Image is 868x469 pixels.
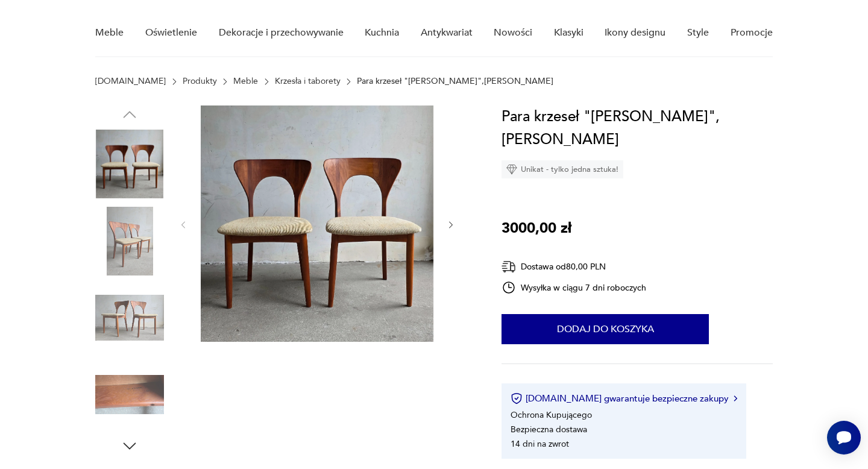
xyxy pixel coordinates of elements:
[275,77,341,86] a: Krzesła i taborety
[511,392,523,404] img: Ikona certyfikatu
[502,280,646,295] div: Wysyłka w ciągu 7 dni roboczych
[502,160,623,178] div: Unikat - tylko jedna sztuka!
[233,77,258,86] a: Meble
[494,10,532,56] a: Nowości
[95,207,164,275] img: Zdjęcie produktu Para krzeseł "Peter",Niels Keofoed
[502,105,772,151] h1: Para krzeseł "[PERSON_NAME]",[PERSON_NAME]
[605,10,665,56] a: Ikony designu
[511,438,569,450] li: 14 dni na zwrot
[502,259,516,274] img: Ikona dostawy
[219,10,344,56] a: Dekoracje i przechowywanie
[95,77,166,86] a: [DOMAIN_NAME]
[183,77,217,86] a: Produkty
[421,10,473,56] a: Antykwariat
[95,283,164,352] img: Zdjęcie produktu Para krzeseł "Peter",Niels Keofoed
[357,77,553,86] p: Para krzeseł "[PERSON_NAME]",[PERSON_NAME]
[502,314,709,344] button: Dodaj do koszyka
[731,10,773,56] a: Promocje
[506,164,517,175] img: Ikona diamentu
[95,360,164,429] img: Zdjęcie produktu Para krzeseł "Peter",Niels Keofoed
[201,105,433,342] img: Zdjęcie produktu Para krzeseł "Peter",Niels Keofoed
[734,395,737,401] img: Ikona strzałki w prawo
[145,10,197,56] a: Oświetlenie
[502,259,646,274] div: Dostawa od 80,00 PLN
[511,409,592,421] li: Ochrona Kupującego
[365,10,399,56] a: Kuchnia
[502,217,571,240] p: 3000,00 zł
[95,10,124,56] a: Meble
[687,10,709,56] a: Style
[95,130,164,198] img: Zdjęcie produktu Para krzeseł "Peter",Niels Keofoed
[511,424,587,435] li: Bezpieczna dostawa
[511,392,737,404] button: [DOMAIN_NAME] gwarantuje bezpieczne zakupy
[827,421,861,455] iframe: Smartsupp widget button
[554,10,583,56] a: Klasyki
